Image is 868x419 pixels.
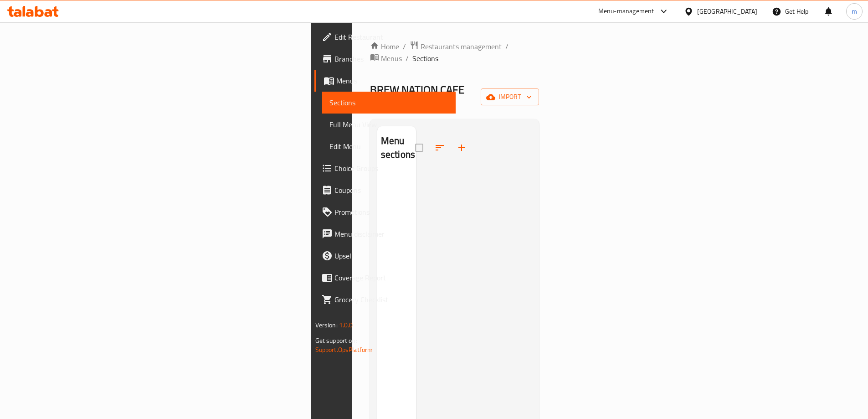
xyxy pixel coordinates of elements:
[451,137,473,159] button: Add section
[315,344,373,356] a: Support.OpsPlatform
[334,228,448,239] span: Menu disclaimer
[334,272,448,283] span: Coverage Report
[852,6,857,16] span: m
[336,75,448,86] span: Menus
[314,179,456,201] a: Coupons
[322,92,456,114] a: Sections
[421,41,502,52] span: Restaurants management
[315,319,338,331] span: Version:
[329,97,448,108] span: Sections
[377,170,416,177] nav: Menu sections
[697,6,757,16] div: [GEOGRAPHIC_DATA]
[322,135,456,157] a: Edit Menu
[314,70,456,92] a: Menus
[334,185,448,196] span: Coupons
[314,201,456,223] a: Promotions
[334,53,448,64] span: Branches
[314,48,456,70] a: Branches
[314,157,456,179] a: Choice Groups
[315,335,357,347] span: Get support on:
[314,267,456,289] a: Coverage Report
[314,289,456,310] a: Grocery Checklist
[339,319,353,331] span: 1.0.0
[334,294,448,305] span: Grocery Checklist
[334,163,448,174] span: Choice Groups
[329,119,448,130] span: Full Menu View
[598,6,654,17] div: Menu-management
[314,245,456,267] a: Upsell
[334,31,448,42] span: Edit Restaurant
[314,223,456,245] a: Menu disclaimer
[322,114,456,135] a: Full Menu View
[329,141,448,152] span: Edit Menu
[481,88,539,105] button: import
[334,207,448,217] span: Promotions
[314,26,456,48] a: Edit Restaurant
[410,41,502,52] a: Restaurants management
[488,91,532,103] span: import
[334,250,448,261] span: Upsell
[505,41,508,52] li: /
